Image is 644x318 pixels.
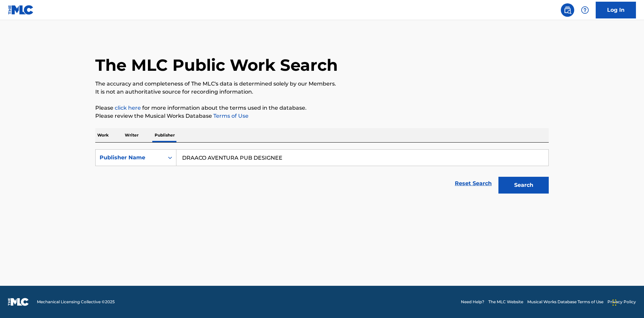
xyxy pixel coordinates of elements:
div: Help [578,3,592,17]
iframe: Chat Widget [610,286,644,318]
p: The accuracy and completeness of The MLC's data is determined solely by our Members. [95,80,549,88]
img: MLC Logo [8,5,34,15]
img: help [581,6,589,14]
p: Please review the Musical Works Database [95,112,549,120]
div: Drag [612,293,616,313]
span: Mechanical Licensing Collective © 2025 [37,299,115,305]
a: Terms of Use [212,113,249,119]
a: click here [115,105,141,111]
img: logo [8,298,29,306]
div: Publisher Name [100,154,160,162]
img: search [563,6,572,14]
a: Musical Works Database Terms of Use [527,299,603,305]
h1: The MLC Public Work Search [95,55,338,75]
a: Reset Search [451,176,495,191]
a: Privacy Policy [607,299,636,305]
p: Publisher [153,128,177,142]
form: Search Form [95,149,549,197]
a: Log In [596,2,636,18]
p: Work [95,128,111,142]
p: Writer [123,128,141,142]
p: It is not an authoritative source for recording information. [95,88,549,96]
a: The MLC Website [488,299,523,305]
a: Need Help? [461,299,484,305]
button: Search [498,177,549,194]
p: Please for more information about the terms used in the database. [95,104,549,112]
a: Public Search [561,3,574,17]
